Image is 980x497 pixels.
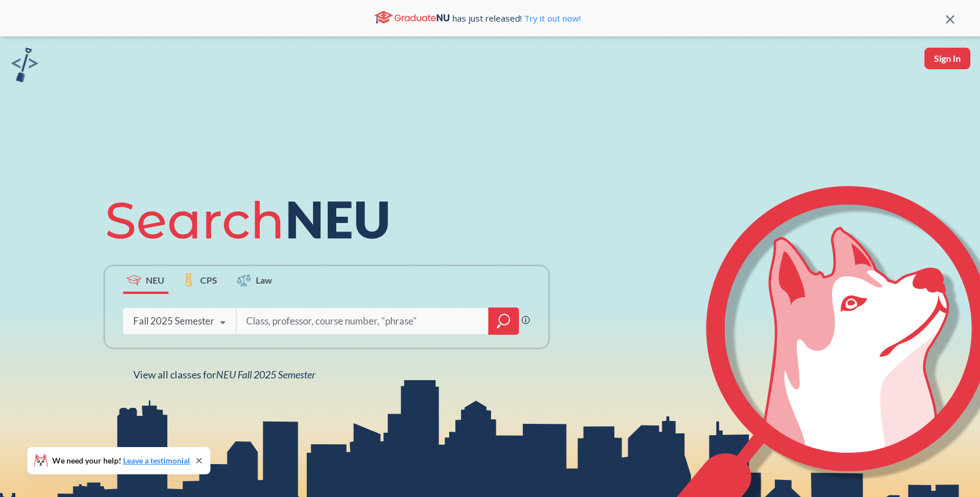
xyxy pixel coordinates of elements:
[216,368,315,381] span: NEU Fall 2025 Semester
[256,273,272,287] span: Law
[11,48,38,86] a: sandbox logo
[11,48,38,82] img: sandbox logo
[146,273,164,287] span: NEU
[123,456,190,465] a: Leave a testimonial
[133,315,214,327] div: Fall 2025 Semester
[488,308,519,335] div: magnifying glass
[200,273,217,287] span: CPS
[52,457,190,465] span: We need your help!
[522,12,581,24] a: Try it out now!
[245,309,481,333] input: Class, professor, course number, "phrase"
[924,48,970,69] button: Sign In
[497,313,510,329] svg: magnifying glass
[453,12,581,24] span: has just released!
[133,368,315,381] span: View all classes for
